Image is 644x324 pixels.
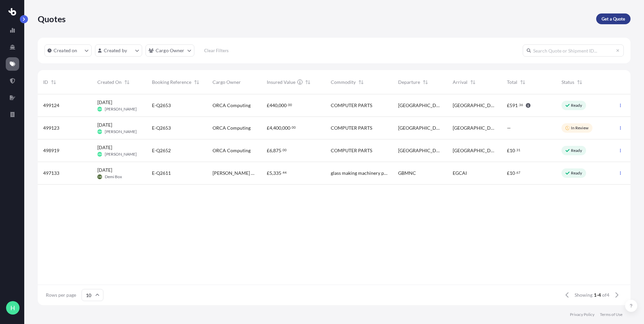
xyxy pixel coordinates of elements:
[273,171,281,175] span: 335
[272,126,273,130] span: ,
[576,78,584,86] button: Sort
[105,129,137,134] span: [PERSON_NAME]
[291,126,291,129] span: .
[507,125,511,131] span: —
[97,122,112,128] span: [DATE]
[50,78,58,86] button: Sort
[507,171,510,175] span: £
[602,15,625,22] p: Get a Quote
[331,125,372,131] span: COMPUTER PARTS
[98,128,102,135] span: HM
[469,78,477,86] button: Sort
[97,79,122,86] span: Created On
[510,103,518,108] span: 591
[38,13,66,24] p: Quotes
[204,47,229,54] p: Clear Filters
[507,103,510,108] span: £
[98,173,102,180] span: DB
[510,171,515,175] span: 10
[421,78,429,86] button: Sort
[281,126,282,130] span: ,
[272,171,273,175] span: ,
[507,148,510,153] span: £
[453,102,496,109] span: [GEOGRAPHIC_DATA]
[105,106,137,112] span: [PERSON_NAME]
[516,149,520,151] span: 31
[292,126,296,129] span: 00
[594,292,601,298] span: 1-4
[152,79,191,86] span: Booking Reference
[398,147,442,154] span: [GEOGRAPHIC_DATA]
[97,167,112,173] span: [DATE]
[518,104,519,106] span: .
[453,79,468,86] span: Arrival
[10,304,15,311] span: H
[213,79,241,86] span: Cargo Owner
[288,104,292,106] span: 00
[453,125,496,131] span: [GEOGRAPHIC_DATA]
[304,78,312,86] button: Sort
[331,102,372,109] span: COMPUTER PARTS
[331,147,372,154] span: COMPUTER PARTS
[273,126,281,130] span: 400
[571,103,582,108] p: Ready
[602,292,609,298] span: of 4
[213,102,251,109] span: ORCA Computing
[453,147,496,154] span: [GEOGRAPHIC_DATA]
[523,44,624,57] input: Search Quote or Shipment ID...
[398,79,420,86] span: Departure
[398,170,416,176] span: GBMNC
[46,292,76,298] span: Rows per page
[282,126,290,130] span: 000
[54,47,77,54] p: Created on
[283,149,287,151] span: 00
[571,125,588,131] p: In Review
[287,104,288,106] span: .
[44,44,92,57] button: createdOn Filter options
[278,103,279,108] span: ,
[43,102,59,109] span: 499124
[269,103,278,108] span: 440
[357,78,365,86] button: Sort
[43,125,59,131] span: 499123
[213,147,251,154] span: ORCA Computing
[575,292,592,298] span: Showing
[519,104,523,106] span: 36
[198,45,235,56] button: Clear Filters
[596,13,631,24] a: Get a Quote
[267,171,269,175] span: £
[267,148,269,153] span: £
[269,126,272,130] span: 4
[398,102,442,109] span: [GEOGRAPHIC_DATA]
[571,170,582,176] p: Ready
[43,170,59,176] span: 497133
[269,148,272,153] span: 6
[105,152,137,157] span: [PERSON_NAME]
[516,171,520,174] span: 67
[272,148,273,153] span: ,
[267,103,269,108] span: £
[453,170,467,176] span: EGCAI
[152,125,171,131] span: E-Q2653
[507,79,517,86] span: Total
[600,312,622,317] a: Terms of Use
[331,79,356,86] span: Commodity
[267,126,269,130] span: £
[213,170,256,176] span: [PERSON_NAME] Limited
[515,149,516,151] span: .
[282,171,282,174] span: .
[571,148,582,153] p: Ready
[283,171,287,174] span: 44
[279,103,287,108] span: 000
[519,78,527,86] button: Sort
[561,79,574,86] span: Status
[97,99,112,106] span: [DATE]
[269,171,272,175] span: 5
[273,148,281,153] span: 875
[282,149,282,151] span: .
[95,44,142,57] button: createdBy Filter options
[105,174,122,180] span: Demi Box
[97,144,112,151] span: [DATE]
[267,79,295,86] span: Insured Value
